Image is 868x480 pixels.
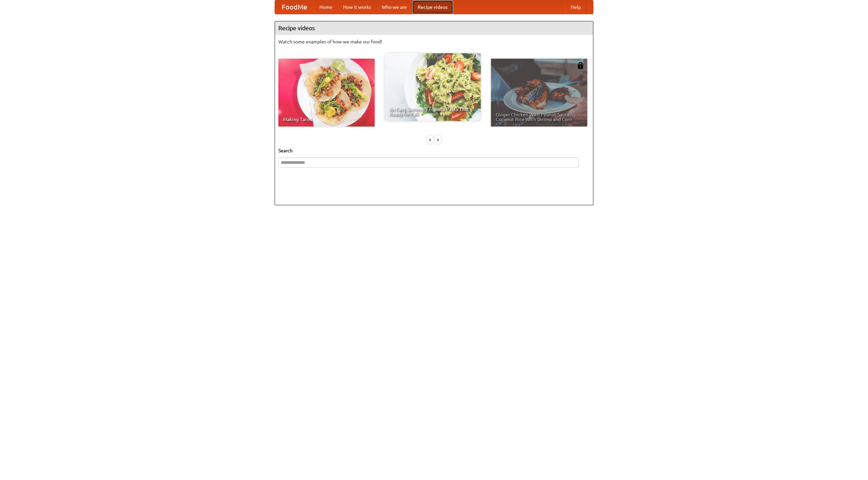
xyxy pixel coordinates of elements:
div: » [435,135,441,144]
div: « [427,135,433,144]
span: An Easy, Summery Tomato Pasta That's Ready for Fall [389,107,476,116]
img: 483408.png [577,62,584,69]
a: How it works [338,0,376,14]
a: FoodMe [275,0,314,14]
a: An Easy, Summery Tomato Pasta That's Ready for Fall [384,53,481,121]
h4: Recipe videos [275,21,593,35]
a: Recipe videos [412,0,453,14]
span: Making Tacos [283,117,370,122]
h5: Search [278,147,590,154]
p: Watch some examples of how we make our food! [278,38,590,45]
a: Home [314,0,338,14]
a: Help [565,0,586,14]
a: Making Tacos [278,59,375,127]
a: Who we are [376,0,412,14]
